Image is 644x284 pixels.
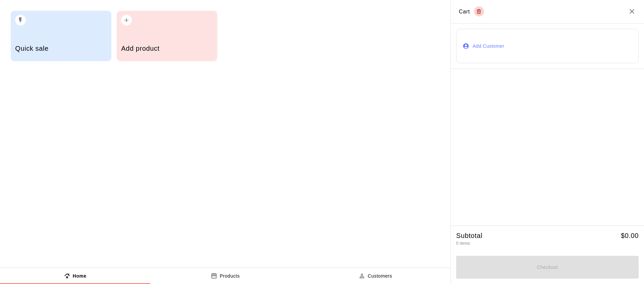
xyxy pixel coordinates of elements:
h5: Add product [121,44,213,53]
span: 0 items [456,241,470,246]
h5: Quick sale [15,44,107,53]
p: Home [73,273,87,280]
button: Add Customer [456,29,639,64]
button: Empty cart [474,6,484,16]
h5: $ 0.00 [621,231,639,240]
div: Cart [459,6,484,16]
button: Close [628,7,636,15]
h5: Subtotal [456,231,482,240]
p: Customers [368,273,392,280]
button: Add product [117,11,217,61]
button: Quick sale [11,11,111,61]
p: Products [220,273,240,280]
